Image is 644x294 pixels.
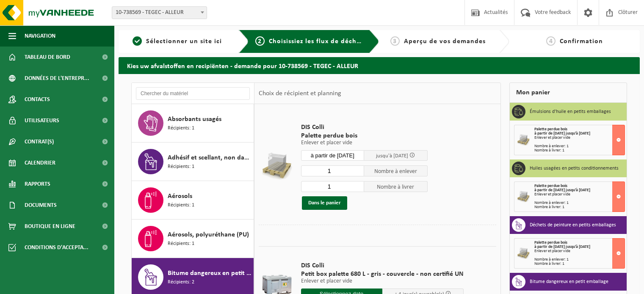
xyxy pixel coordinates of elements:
span: Absorbants usagés [168,114,221,124]
span: 2 [255,36,265,46]
span: Palette perdue bois [301,132,428,140]
span: Palette perdue bois [534,127,567,132]
span: Documents [25,195,57,216]
span: Contrat(s) [25,131,54,152]
h3: Bitume dangereux en petit emballage [530,275,608,289]
div: Nombre à enlever: 1 [534,201,625,205]
span: DIS Colli [301,261,464,270]
span: Conditions d'accepta... [25,237,88,258]
h3: Déchets de peinture en petits emballages [530,218,616,232]
span: Récipients: 1 [168,163,194,171]
span: Palette perdue bois [534,184,567,188]
span: Bitume dangereux en petit emballage [168,268,252,278]
iframe: chat widget [4,275,141,294]
span: Récipients: 2 [168,278,194,286]
div: Nombre à enlever: 1 [534,258,625,262]
div: Enlever et placer vide [534,136,625,140]
span: 10-738569 - TEGEC - ALLEUR [112,6,207,19]
div: Nombre à livrer: 1 [534,148,625,153]
input: Chercher du matériel [136,87,250,100]
h3: Émulsions d'huile en petits emballages [530,105,611,118]
span: 10-738569 - TEGEC - ALLEUR [112,7,207,19]
p: Enlever et placer vide [301,278,464,284]
span: Confirmation [560,38,603,45]
span: Données de l'entrepr... [25,68,89,89]
span: Contacts [25,89,50,110]
span: DIS Colli [301,123,428,132]
span: Aérosols, polyuréthane (PU) [168,230,249,240]
span: Adhésif et scellant, non dangereux [168,153,252,163]
h3: Huiles usagées en petits conditionnements [530,162,619,175]
span: jusqu'à [DATE] [376,153,408,159]
span: Nombre à enlever [364,165,428,176]
span: Palette perdue bois [534,240,567,245]
span: Aérosols [168,191,192,201]
strong: à partir de [DATE] jusqu'à [DATE] [534,245,590,249]
button: Absorbants usagés Récipients: 1 [132,104,254,143]
div: Enlever et placer vide [534,192,625,197]
span: 4 [546,36,556,46]
strong: à partir de [DATE] jusqu'à [DATE] [534,131,590,136]
div: Enlever et placer vide [534,249,625,253]
span: 3 [390,36,400,46]
span: Utilisateurs [25,110,59,131]
div: Nombre à enlever: 1 [534,144,625,148]
div: Nombre à livrer: 1 [534,205,625,209]
span: Rapports [25,173,50,195]
span: 1 [133,36,142,46]
span: Boutique en ligne [25,216,75,237]
div: Choix de récipient et planning [254,83,345,104]
input: Sélectionnez date [301,150,365,161]
span: Calendrier [25,152,55,173]
span: Récipients: 1 [168,124,194,132]
h2: Kies uw afvalstoffen en recipiënten - demande pour 10-738569 - TEGEC - ALLEUR [119,57,640,74]
button: Adhésif et scellant, non dangereux Récipients: 1 [132,143,254,181]
span: Tableau de bord [25,47,70,68]
span: Aperçu de vos demandes [404,38,486,45]
div: Mon panier [509,82,627,103]
span: Récipients: 1 [168,240,194,248]
span: Nombre à livrer [364,181,428,192]
button: Aérosols Récipients: 1 [132,181,254,220]
span: Petit box palette 680 L - gris - couvercle - non certifié UN [301,270,464,278]
a: 1Sélectionner un site ici [123,36,232,47]
button: Dans le panier [302,196,347,210]
p: Enlever et placer vide [301,140,428,146]
span: Choisissiez les flux de déchets et récipients [269,38,410,45]
span: Navigation [25,25,55,47]
button: Aérosols, polyuréthane (PU) Récipients: 1 [132,220,254,258]
strong: à partir de [DATE] jusqu'à [DATE] [534,188,590,192]
div: Nombre à livrer: 1 [534,262,625,266]
span: Sélectionner un site ici [146,38,222,45]
span: Récipients: 1 [168,201,194,209]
